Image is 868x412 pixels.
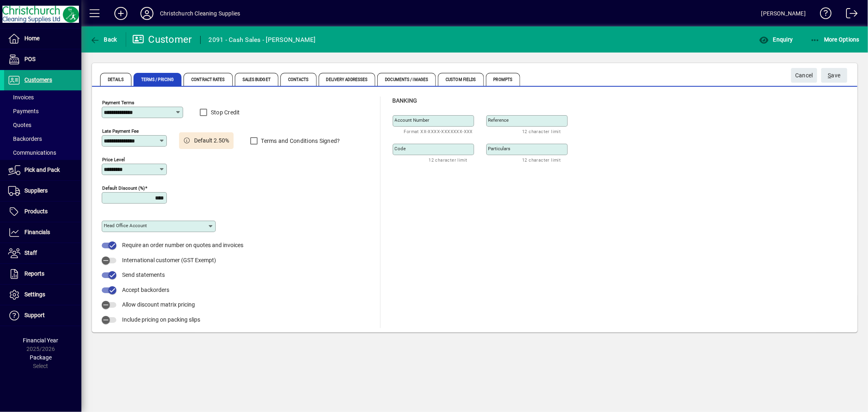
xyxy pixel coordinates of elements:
[429,155,467,164] mat-hint: 12 character limit
[122,301,195,308] span: Allow discount matrix pricing
[486,73,520,86] span: Prompts
[209,108,240,116] label: Stop Credit
[122,287,169,293] span: Accept backorders
[814,2,832,28] a: Knowledge Base
[260,137,340,145] label: Terms and Conditions Signed?
[24,77,52,83] span: Customers
[24,291,45,298] span: Settings
[395,117,430,123] mat-label: Account number
[209,33,316,46] div: 2091 - Cash Sales - [PERSON_NAME]
[8,108,39,114] span: Payments
[395,146,406,151] mat-label: Code
[122,257,216,263] span: International customer (GST Exempt)
[4,104,81,118] a: Payments
[810,36,860,43] span: More Options
[4,90,81,104] a: Invoices
[522,155,561,164] mat-hint: 12 character limit
[791,68,817,83] button: Cancel
[438,73,483,86] span: Custom Fields
[761,7,806,20] div: [PERSON_NAME]
[23,337,59,344] span: Financial Year
[24,56,35,62] span: POS
[4,285,81,305] a: Settings
[8,136,42,142] span: Backorders
[377,73,436,86] span: Documents / Images
[102,185,145,191] mat-label: Default Discount (%)
[4,181,81,201] a: Suppliers
[195,136,230,145] span: Default 2.50%
[759,36,793,43] span: Enquiry
[122,272,165,278] span: Send statements
[235,73,278,86] span: Sales Budget
[4,222,81,243] a: Financials
[757,32,795,47] button: Enquiry
[280,73,317,86] span: Contacts
[4,132,81,146] a: Backorders
[24,250,37,256] span: Staff
[4,243,81,263] a: Staff
[4,264,81,284] a: Reports
[795,69,813,82] span: Cancel
[828,72,831,79] span: S
[100,73,131,86] span: Details
[122,316,200,323] span: Include pricing on packing slips
[24,208,48,215] span: Products
[393,97,418,104] span: Banking
[404,127,473,136] mat-hint: Format XX-XXXX-XXXXXXX-XXX
[88,32,119,47] button: Back
[4,202,81,222] a: Products
[319,73,376,86] span: Delivery Addresses
[108,6,134,21] button: Add
[160,7,240,20] div: Christchurch Cleaning Supplies
[8,122,31,128] span: Quotes
[4,305,81,326] a: Support
[24,229,50,235] span: Financials
[4,28,81,49] a: Home
[134,6,160,21] button: Profile
[102,128,139,134] mat-label: Late Payment Fee
[840,2,858,28] a: Logout
[81,32,126,47] app-page-header-button: Back
[808,32,862,47] button: More Options
[4,118,81,132] a: Quotes
[184,73,232,86] span: Contract Rates
[488,146,511,151] mat-label: Particulars
[828,69,841,82] span: ave
[24,167,60,173] span: Pick and Pack
[102,100,134,105] mat-label: Payment Terms
[4,49,81,70] a: POS
[4,160,81,180] a: Pick and Pack
[4,146,81,160] a: Communications
[24,35,39,42] span: Home
[90,36,117,43] span: Back
[104,223,147,228] mat-label: Head Office Account
[132,33,192,46] div: Customer
[821,68,847,83] button: Save
[24,312,45,318] span: Support
[24,270,44,277] span: Reports
[102,157,125,162] mat-label: Price Level
[122,242,243,248] span: Require an order number on quotes and invoices
[8,94,34,101] span: Invoices
[488,117,509,123] mat-label: Reference
[8,149,56,156] span: Communications
[133,73,182,86] span: Terms / Pricing
[522,127,561,136] mat-hint: 12 character limit
[30,354,52,361] span: Package
[24,187,48,194] span: Suppliers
